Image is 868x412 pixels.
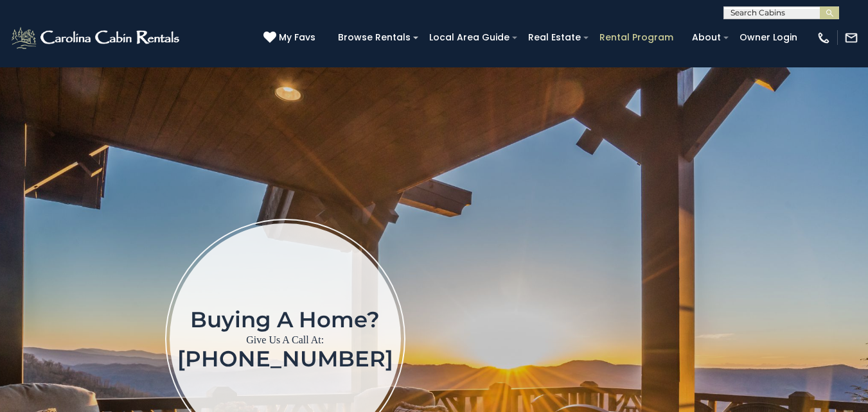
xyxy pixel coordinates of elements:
[263,31,319,45] a: My Favs
[279,31,315,44] span: My Favs
[593,28,680,47] a: Rental Program
[733,28,804,47] a: Owner Login
[522,28,587,47] a: Real Estate
[10,25,183,51] img: White-1-2.png
[686,28,727,47] a: About
[423,28,516,47] a: Local Area Guide
[332,28,417,47] a: Browse Rentals
[844,31,858,45] img: mail-regular-white.png
[177,345,393,372] a: [PHONE_NUMBER]
[817,31,831,45] img: phone-regular-white.png
[177,331,393,349] p: Give Us A Call At:
[177,308,393,331] h1: Buying a home?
